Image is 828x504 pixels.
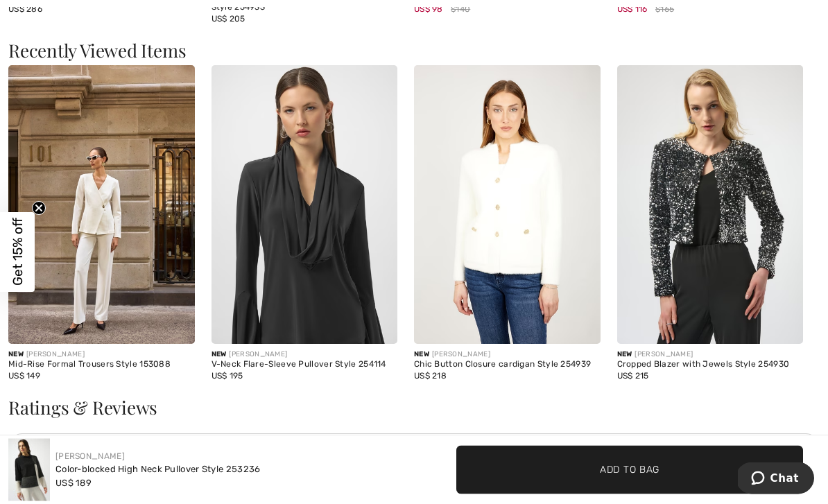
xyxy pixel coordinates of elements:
h3: Ratings & Reviews [8,399,820,417]
img: Mid-Rise Formal Trousers Style 153088 [8,66,195,345]
span: US$ 116 [617,5,648,15]
div: [PERSON_NAME] [617,350,804,360]
span: New [212,351,227,359]
div: [PERSON_NAME] [8,350,195,360]
h3: Recently Viewed Items [8,42,820,60]
span: New [8,351,24,359]
span: US$ 195 [212,372,243,381]
div: [PERSON_NAME] [414,350,601,360]
span: US$ 98 [414,5,443,15]
div: Mid-Rise Formal Trousers Style 153088 [8,360,195,370]
div: Chic Button Closure cardigan Style 254939 [414,360,601,370]
span: Get 15% off [10,218,26,286]
img: Color-blocked High Neck Pullover Style 253236 [8,439,50,501]
span: New [414,351,429,359]
iframe: Opens a widget where you can chat to one of our agents [738,462,814,497]
span: US$ 189 [55,478,92,488]
div: Color-blocked High Neck Pullover Style 253236 [55,462,261,476]
button: Close teaser [32,201,46,215]
a: [PERSON_NAME] [55,451,125,461]
span: $140 [451,3,470,16]
span: US$ 205 [212,15,245,24]
span: Add to Bag [600,462,659,477]
span: US$ 215 [617,372,649,381]
div: [PERSON_NAME] [212,350,398,360]
span: US$ 149 [8,372,40,381]
div: Cropped Blazer with Jewels Style 254930 [617,360,804,370]
img: Chic Button Closure cardigan Style 254939 [414,66,601,345]
img: Cropped Blazer with Jewels Style 254930 [617,66,804,345]
button: Add to Bag [456,446,803,494]
img: V-Neck Flare-Sleeve Pullover Style 254114 [212,66,398,345]
span: US$ 218 [414,372,447,381]
div: V-Neck Flare-Sleeve Pullover Style 254114 [212,360,398,370]
span: New [617,351,632,359]
span: US$ 286 [8,5,42,15]
span: $165 [655,3,674,16]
